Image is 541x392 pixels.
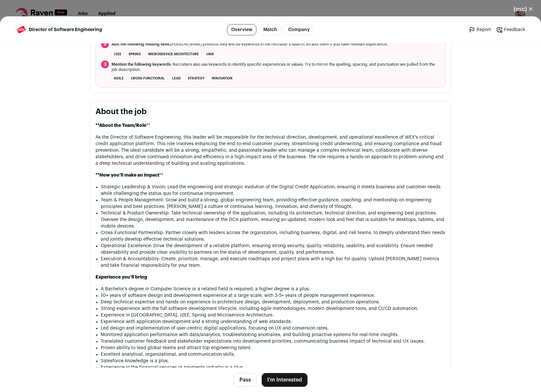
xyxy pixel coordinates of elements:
a: Overview [227,24,256,35]
li: Microservice Architecture [146,51,201,58]
span: 3 [101,60,109,68]
button: I'm Interested [262,373,307,387]
li: Team & People Management: Grow and build a strong, global engineering team, providing effective g... [101,197,445,210]
li: innovation [209,75,235,82]
li: Proven ability to lead global teams and attract top engineering talent. [101,345,445,351]
li: Translated customer feedback and stakeholder expectations into development priorities, communicat... [101,338,445,345]
strong: **How you’ll make an impact [96,173,159,178]
strong: Experience you’ll bring [96,275,147,280]
span: [PERSON_NAME] predicts they will be keywords in the recruiter's search, so add them if you have r... [112,42,388,47]
h2: About the job [96,107,445,117]
span: Director of Software Engineering [29,26,102,33]
span: . Recruiters also use keywords to identify specific experiences or values. Try to mirror the spel... [112,62,440,72]
img: 6ab67cd2cf17fd0d0cc382377698315955706a931088c98580e57bcffc808660.jpg [16,26,26,34]
li: Operational Excellence: Drive the development of a reliable platform, ensuring strong security, q... [101,243,445,256]
li: Strong experience with the full software development lifecycle, including agile methodologies, mo... [101,305,445,312]
span: Mention the following keywords [112,62,171,66]
a: Feedback [496,26,525,33]
li: strategy [185,75,207,82]
li: Excellent analytical, organizational, and communication skills. [101,351,445,358]
li: Experience in the financial services or payments industry is a plus. [101,364,445,371]
li: Spring [126,51,143,58]
li: Experience in [GEOGRAPHIC_DATA], J2EE, Spring and Microservice Architecture. [101,312,445,318]
strong: **About the Team/Role [96,123,146,128]
li: A Bachelor's degree in Computer Science or a related field is required; a higher degree is a plus. [101,286,445,292]
li: Cross-Functional Partnership: Partner closely with leaders across the organization, including bus... [101,230,445,243]
li: Execution & Accountability: Create, prioritize, manage, and execute roadmaps and project plans wi... [101,256,445,269]
li: agile [112,75,126,82]
li: Led design and implementation of user-centric digital applications, focusing on UX and conversion... [101,325,445,332]
li: Monitored application performance with data/analytics, troubleshooting anomalies, and building pr... [101,332,445,338]
li: Deep technical expertise and hands-on experience in architecture design, development, deployment,... [101,299,445,305]
p: As the Director of Software Engineering, this leader will be responsible for the technical direct... [96,134,445,167]
a: Company [284,24,314,35]
span: Add the following missing skills. [112,42,170,46]
li: 10+ years of software design and development experience at a large scale, with 3-5+ years of peop... [101,292,445,299]
li: Technical & Product Ownership: Take technical ownership of the application, including its archite... [101,210,445,230]
a: Report [469,26,491,33]
li: Salesforce knowledge is a plus. [101,358,445,364]
li: Strategic Leadership & Vision: Lead the engineering and strategic evolution of the Digital Credit... [101,184,445,197]
button: Pass [234,373,256,387]
a: Match [259,24,281,35]
li: Experience with application development and a strong understanding of web standards. [101,318,445,325]
button: Close modal [506,2,541,16]
li: cross-functional [129,75,167,82]
li: lead [170,75,183,82]
span: 2 [101,40,109,48]
li: J2EE [112,51,124,58]
li: Java [204,51,216,58]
